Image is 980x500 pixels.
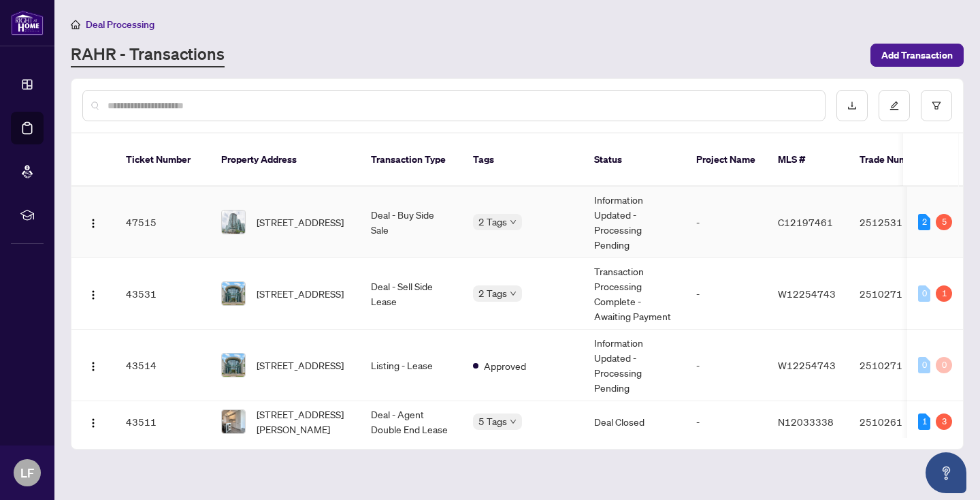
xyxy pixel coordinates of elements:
[685,187,767,258] td: -
[478,214,507,230] span: 2 Tags
[932,101,941,110] span: filter
[936,357,952,373] div: 0
[918,357,930,373] div: 0
[86,18,154,31] span: Deal Processing
[257,215,344,230] span: [STREET_ADDRESS]
[685,401,767,443] td: -
[889,101,899,110] span: edit
[88,218,99,229] img: Logo
[71,43,225,67] a: RAHR - Transactions
[115,134,210,187] th: Ticket Number
[849,187,944,258] td: 2512531
[88,361,99,372] img: Logo
[936,413,952,430] div: 3
[222,210,245,234] img: thumbnail-img
[583,134,685,187] th: Status
[510,418,517,425] span: down
[222,410,245,433] img: thumbnail-img
[484,358,526,373] span: Approved
[88,290,99,300] img: Logo
[115,187,210,258] td: 47515
[936,214,952,230] div: 5
[462,134,583,187] th: Tags
[210,134,360,187] th: Property Address
[836,90,868,121] button: download
[847,101,857,110] span: download
[918,214,930,230] div: 2
[360,401,462,443] td: Deal - Agent Double End Lease
[478,285,507,301] span: 2 Tags
[115,330,210,401] td: 43514
[257,286,344,301] span: [STREET_ADDRESS]
[82,211,104,233] button: Logo
[88,418,99,428] img: Logo
[71,20,80,29] span: home
[778,287,836,300] span: W12254743
[849,258,944,330] td: 2510271
[360,330,462,401] td: Listing - Lease
[849,330,944,401] td: 2510271
[778,359,836,371] span: W12254743
[510,219,517,225] span: down
[257,358,344,373] span: [STREET_ADDRESS]
[510,290,517,297] span: down
[115,258,210,330] td: 43531
[115,401,210,443] td: 43511
[360,258,462,330] td: Deal - Sell Side Lease
[685,258,767,330] td: -
[685,134,767,187] th: Project Name
[20,463,34,482] span: LF
[879,90,910,121] button: edit
[82,354,104,376] button: Logo
[257,407,349,437] span: [STREET_ADDRESS][PERSON_NAME]
[778,416,834,428] span: N12033338
[685,330,767,401] td: -
[918,413,930,430] div: 1
[767,134,849,187] th: MLS #
[360,187,462,258] td: Deal - Buy Side Sale
[360,134,462,187] th: Transaction Type
[778,216,833,228] span: C12197461
[583,187,685,258] td: Information Updated - Processing Pending
[921,90,952,121] button: filter
[849,134,944,187] th: Trade Number
[849,401,944,443] td: 2510261
[11,10,44,35] img: logo
[478,413,507,429] span: 5 Tags
[936,285,952,302] div: 1
[583,330,685,401] td: Information Updated - Processing Pending
[881,44,953,66] span: Add Transaction
[583,401,685,443] td: Deal Closed
[82,411,104,433] button: Logo
[918,285,930,302] div: 0
[82,283,104,304] button: Logo
[583,258,685,330] td: Transaction Processing Complete - Awaiting Payment
[222,282,245,305] img: thumbnail-img
[870,44,964,67] button: Add Transaction
[222,354,245,377] img: thumbnail-img
[926,452,966,493] button: Open asap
